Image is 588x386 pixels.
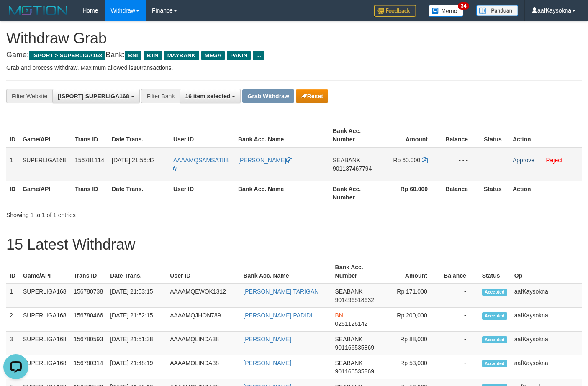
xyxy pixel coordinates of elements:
[72,181,108,205] th: Trans ID
[19,123,72,147] th: Game/API
[511,260,582,284] th: Op
[479,260,511,284] th: Status
[440,123,480,147] th: Balance
[6,4,70,17] img: MOTION_logo.png
[167,332,240,355] td: AAAAMQLINDA38
[243,288,318,295] a: [PERSON_NAME] TARIGAN
[381,332,440,355] td: Rp 88,000
[173,157,229,164] span: AAAAMQSAMSAT88
[19,147,72,181] td: SUPERLIGA168
[108,123,170,147] th: Date Trans.
[6,308,20,332] td: 2
[108,181,170,205] th: Date Trans.
[58,93,129,100] span: [ISPORT] SUPERLIGA168
[70,332,107,355] td: 156780593
[107,355,167,379] td: [DATE] 21:48:19
[20,308,70,332] td: SUPERLIGA168
[6,332,20,355] td: 3
[380,181,440,205] th: Rp 60.000
[20,355,70,379] td: SUPERLIGA168
[235,181,329,205] th: Bank Acc. Name
[458,2,469,10] span: 34
[440,284,479,308] td: -
[329,181,380,205] th: Bank Acc. Number
[380,123,440,147] th: Amount
[6,30,582,47] h1: Withdraw Grab
[243,312,312,319] a: [PERSON_NAME] PADIDI
[173,157,229,172] a: AAAAMQSAMSAT88
[6,64,582,72] p: Grab and process withdraw. Maximum allowed is transactions.
[240,260,331,284] th: Bank Acc. Name
[335,344,374,351] span: Copy 901166535869 to clipboard
[476,5,518,16] img: panduan.png
[393,157,421,164] span: Rp 60.000
[335,297,374,303] span: Copy 901496518632 to clipboard
[227,51,251,60] span: PANIN
[242,89,294,103] button: Grab Withdraw
[70,355,107,379] td: 156780314
[20,284,70,308] td: SUPERLIGA168
[29,51,105,60] span: ISPORT > SUPERLIGA168
[6,284,20,308] td: 1
[511,284,582,308] td: aafKaysokna
[440,260,479,284] th: Balance
[167,308,240,332] td: AAAAMQJHON789
[482,312,507,320] span: Accepted
[6,236,582,253] h1: 15 Latest Withdraw
[6,260,20,284] th: ID
[238,157,292,164] a: [PERSON_NAME]
[141,89,180,103] div: Filter Bank
[75,157,104,164] span: 156781114
[440,355,479,379] td: -
[296,89,328,103] button: Reset
[243,336,291,343] a: [PERSON_NAME]
[482,336,507,343] span: Accepted
[167,355,240,379] td: AAAAMQLINDA38
[513,157,534,164] a: Approve
[440,332,479,355] td: -
[480,123,509,147] th: Status
[170,123,235,147] th: User ID
[329,123,380,147] th: Bank Acc. Number
[480,181,509,205] th: Status
[509,123,582,147] th: Action
[333,165,372,172] span: Copy 901137467794 to clipboard
[429,5,464,17] img: Button%20Memo.svg
[381,284,440,308] td: Rp 171,000
[253,51,264,60] span: ...
[546,157,562,164] a: Reject
[6,207,239,219] div: Showing 1 to 1 of 1 entries
[185,93,230,100] span: 16 item selected
[72,123,108,147] th: Trans ID
[70,260,107,284] th: Trans ID
[6,181,19,205] th: ID
[167,284,240,308] td: AAAAMQEWOK1312
[164,51,199,60] span: MAYBANK
[52,89,139,103] button: [ISPORT] SUPERLIGA168
[112,157,154,164] span: [DATE] 21:56:42
[125,51,141,60] span: BNI
[482,289,507,296] span: Accepted
[335,336,363,343] span: SEABANK
[20,260,70,284] th: Game/API
[235,123,329,147] th: Bank Acc. Name
[333,157,360,164] span: SEABANK
[20,332,70,355] td: SUPERLIGA168
[6,51,582,59] h4: Game: Bank:
[70,308,107,332] td: 156780466
[335,312,345,319] span: BNI
[335,360,363,366] span: SEABANK
[170,181,235,205] th: User ID
[3,3,28,28] button: Open LiveChat chat widget
[107,332,167,355] td: [DATE] 21:51:38
[107,260,167,284] th: Date Trans.
[422,157,428,164] a: Copy 60000 to clipboard
[440,308,479,332] td: -
[107,284,167,308] td: [DATE] 21:53:15
[381,355,440,379] td: Rp 53,000
[6,147,19,181] td: 1
[180,89,241,103] button: 16 item selected
[133,64,140,71] strong: 10
[374,5,416,17] img: Feedback.jpg
[6,89,52,103] div: Filter Website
